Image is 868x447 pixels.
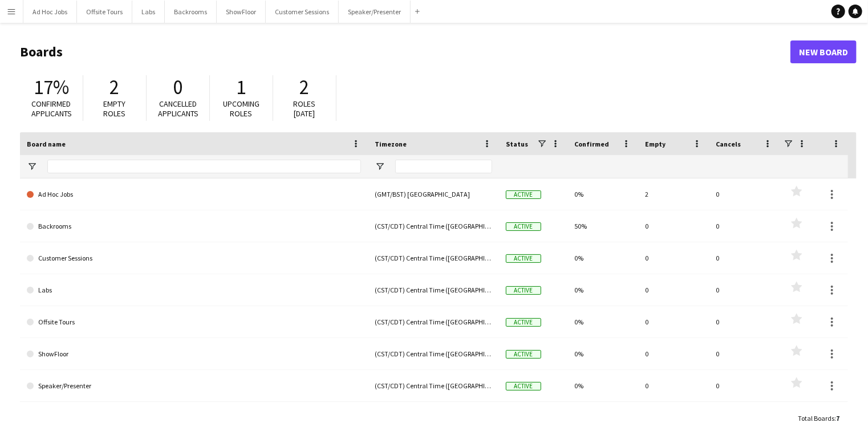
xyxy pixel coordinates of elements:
[158,99,198,119] span: Cancelled applicants
[506,222,541,231] span: Active
[165,1,217,23] button: Backrooms
[506,382,541,391] span: Active
[638,178,709,210] div: 2
[638,306,709,338] div: 0
[31,99,72,119] span: Confirmed applicants
[506,190,541,199] span: Active
[27,178,361,210] a: Ad Hoc Jobs
[638,370,709,401] div: 0
[836,414,839,422] span: 7
[375,161,385,172] button: Open Filter Menu
[173,75,183,100] span: 0
[709,242,780,274] div: 0
[709,178,780,210] div: 0
[47,160,361,173] input: Board name Filter Input
[645,140,666,148] span: Empty
[104,99,126,119] span: Empty roles
[567,370,638,401] div: 0%
[638,242,709,274] div: 0
[368,210,499,242] div: (CST/CDT) Central Time ([GEOGRAPHIC_DATA] & [GEOGRAPHIC_DATA])
[709,210,780,242] div: 0
[368,242,499,274] div: (CST/CDT) Central Time ([GEOGRAPHIC_DATA] & [GEOGRAPHIC_DATA])
[709,370,780,401] div: 0
[27,338,361,370] a: ShowFloor
[798,407,839,429] div: :
[506,254,541,263] span: Active
[567,210,638,242] div: 50%
[27,161,37,172] button: Open Filter Menu
[638,338,709,369] div: 0
[567,338,638,369] div: 0%
[567,274,638,306] div: 0%
[110,75,120,100] span: 2
[27,370,361,402] a: Speaker/Presenter
[27,274,361,306] a: Labs
[132,1,165,23] button: Labs
[790,40,857,63] a: New Board
[709,306,780,338] div: 0
[27,242,361,274] a: Customer Sessions
[716,140,741,148] span: Cancels
[23,1,77,23] button: Ad Hoc Jobs
[638,274,709,306] div: 0
[368,274,499,306] div: (CST/CDT) Central Time ([GEOGRAPHIC_DATA] & [GEOGRAPHIC_DATA])
[638,210,709,242] div: 0
[375,140,407,148] span: Timezone
[339,1,411,23] button: Speaker/Presenter
[567,306,638,338] div: 0%
[217,1,266,23] button: ShowFloor
[294,99,316,119] span: Roles [DATE]
[77,1,132,23] button: Offsite Tours
[368,370,499,401] div: (CST/CDT) Central Time ([GEOGRAPHIC_DATA] & [GEOGRAPHIC_DATA])
[27,306,361,338] a: Offsite Tours
[798,414,834,422] span: Total Boards
[27,210,361,242] a: Backrooms
[266,1,339,23] button: Customer Sessions
[574,140,609,148] span: Confirmed
[34,75,69,100] span: 17%
[368,338,499,369] div: (CST/CDT) Central Time ([GEOGRAPHIC_DATA] & [GEOGRAPHIC_DATA])
[27,140,66,148] span: Board name
[506,350,541,359] span: Active
[506,286,541,295] span: Active
[709,338,780,369] div: 0
[237,75,246,100] span: 1
[368,306,499,338] div: (CST/CDT) Central Time ([GEOGRAPHIC_DATA] & [GEOGRAPHIC_DATA])
[300,75,310,100] span: 2
[395,160,492,173] input: Timezone Filter Input
[368,178,499,210] div: (GMT/BST) [GEOGRAPHIC_DATA]
[567,242,638,274] div: 0%
[567,178,638,210] div: 0%
[506,318,541,327] span: Active
[506,140,528,148] span: Status
[223,99,259,119] span: Upcoming roles
[709,274,780,306] div: 0
[20,43,790,60] h1: Boards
